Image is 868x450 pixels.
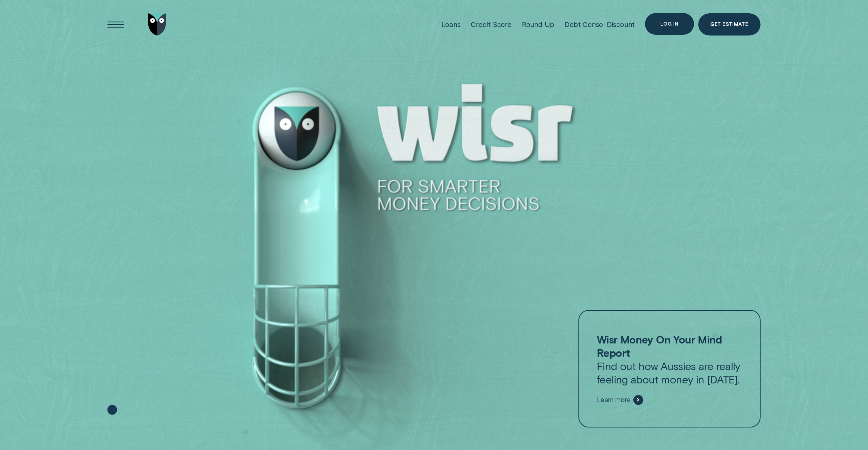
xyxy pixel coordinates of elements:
[597,333,742,386] p: Find out how Aussies are really feeling about money in [DATE].
[564,20,635,29] div: Debt Consol Discount
[471,20,512,29] div: Credit Score
[597,333,722,359] strong: Wisr Money On Your Mind Report
[597,396,631,404] span: Learn more
[105,13,127,36] button: Open Menu
[441,20,460,29] div: Loans
[522,20,554,29] div: Round Up
[645,13,694,35] button: Log in
[148,13,166,36] img: Wisr
[660,22,678,26] div: Log in
[578,310,761,427] a: Wisr Money On Your Mind ReportFind out how Aussies are really feeling about money in [DATE].Learn...
[698,13,761,36] a: Get Estimate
